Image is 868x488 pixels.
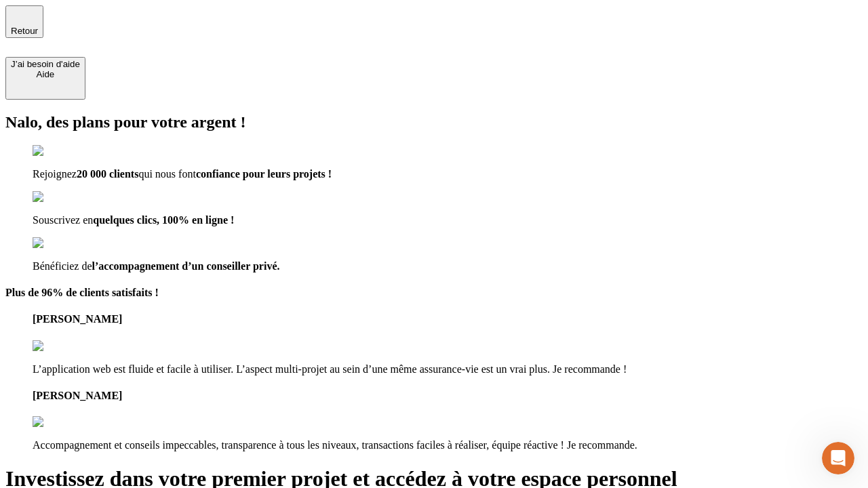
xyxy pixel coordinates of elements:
img: reviews stars [33,340,100,352]
span: Retour [11,26,38,36]
span: 20 000 clients [77,168,139,180]
button: J’ai besoin d'aideAide [5,57,85,100]
span: qui nous font [138,168,195,180]
iframe: Intercom live chat [822,442,854,474]
div: Aide [11,69,80,79]
span: Rejoignez [33,168,77,180]
span: l’accompagnement d’un conseiller privé. [92,260,280,272]
h4: [PERSON_NAME] [33,313,863,325]
img: checkmark [33,237,91,249]
span: Souscrivez en [33,214,93,226]
span: confiance pour leurs projets ! [196,168,332,180]
img: checkmark [33,191,91,203]
img: reviews stars [33,416,100,428]
h4: [PERSON_NAME] [33,390,863,402]
button: Retour [5,5,43,38]
div: J’ai besoin d'aide [11,59,80,69]
span: quelques clics, 100% en ligne ! [93,214,234,226]
img: checkmark [33,145,91,157]
span: Bénéficiez de [33,260,92,272]
p: Accompagnement et conseils impeccables, transparence à tous les niveaux, transactions faciles à r... [33,439,863,451]
h4: Plus de 96% de clients satisfaits ! [5,287,863,299]
p: L’application web est fluide et facile à utiliser. L’aspect multi-projet au sein d’une même assur... [33,363,863,375]
h2: Nalo, des plans pour votre argent ! [5,113,863,131]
